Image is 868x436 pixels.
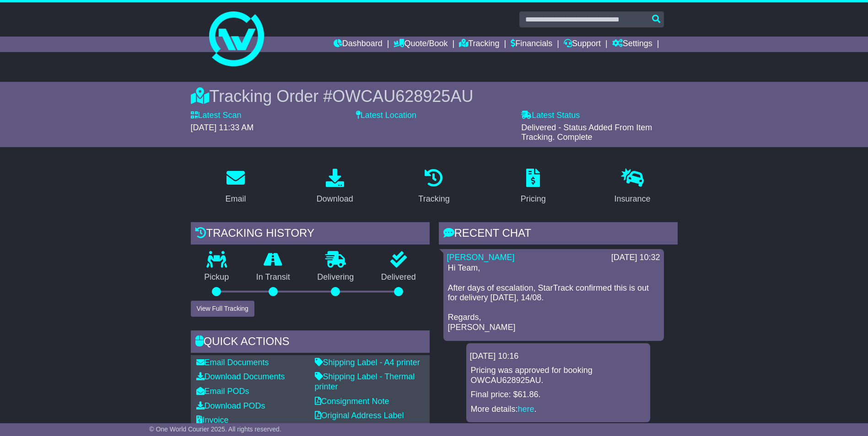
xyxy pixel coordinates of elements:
a: Shipping Label - A4 printer [315,358,420,367]
a: Download Documents [196,372,285,381]
label: Latest Location [356,111,416,121]
div: Quick Actions [191,330,430,355]
p: More details: . [471,404,646,415]
p: In Transit [243,272,304,282]
button: View Full Tracking [191,301,254,317]
a: Financials [511,37,552,52]
a: Original Address Label [315,411,404,420]
div: Insurance [615,193,651,205]
a: Download PODs [196,401,265,410]
span: Delivered - Status Added From Item Tracking. Complete [521,123,652,142]
a: Email Documents [196,358,269,367]
a: Tracking [412,165,455,208]
a: Support [564,37,601,52]
div: Email [225,193,246,205]
label: Latest Scan [191,111,242,121]
p: Pricing was approved for booking OWCAU628925AU. [471,366,646,385]
a: Pricing [515,165,552,208]
span: © One World Courier 2025. All rights reserved. [149,425,281,433]
a: Quote/Book [394,37,447,52]
span: [DATE] 11:33 AM [191,123,254,132]
a: Shipping Label - Thermal printer [315,372,415,391]
a: Dashboard [334,37,383,52]
a: Download [311,165,359,208]
a: Insurance [609,165,657,208]
div: Pricing [521,193,546,205]
p: Delivered [367,272,430,282]
div: Tracking Order # [191,86,678,106]
a: Tracking [459,37,499,52]
p: Final price: $61.86. [471,390,646,400]
div: Download [317,193,353,205]
div: Tracking [418,193,449,205]
a: here [518,404,534,414]
div: RECENT CHAT [439,222,678,247]
a: [PERSON_NAME] [447,253,515,262]
p: Hi Team, After days of escalation, StarTrack confirmed this is out for delivery [DATE], 14/08. Re... [448,263,659,332]
a: Consignment Note [315,397,389,406]
a: Invoice [196,415,229,425]
p: Delivering [304,272,368,282]
div: [DATE] 10:32 [611,253,660,263]
div: [DATE] 10:16 [470,351,647,362]
a: Email [219,165,252,208]
label: Latest Status [521,111,580,121]
a: Email PODs [196,387,249,396]
a: Settings [612,37,652,52]
p: Pickup [191,272,243,282]
div: Tracking history [191,222,430,247]
span: OWCAU628925AU [332,87,473,106]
